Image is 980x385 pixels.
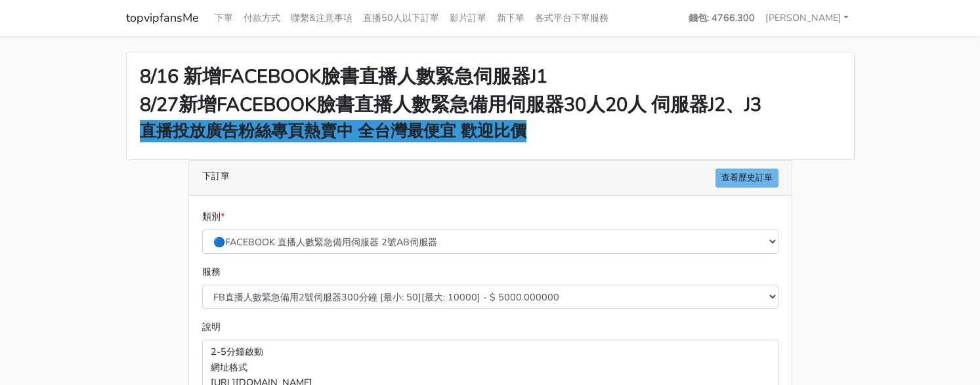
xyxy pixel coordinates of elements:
strong: 直播投放廣告粉絲專頁熱賣中 全台灣最便宜 歡迎比價 [140,120,526,142]
a: [PERSON_NAME] [760,5,855,31]
strong: 8/16 新增FACEBOOK臉書直播人數緊急伺服器J1 [140,64,547,89]
a: 下單 [209,5,238,31]
a: 新下單 [492,5,530,31]
a: 查看歷史訂單 [715,169,778,188]
a: topvipfansMe [126,5,199,31]
label: 類別 [202,209,224,224]
strong: 8/27新增FACEBOOK臉書直播人數緊急備用伺服器30人20人 伺服器J2、J3 [140,92,761,117]
label: 服務 [202,264,221,279]
div: 下訂單 [189,161,792,196]
a: 錢包: 4766.300 [683,5,760,31]
a: 付款方式 [238,5,286,31]
label: 說明 [202,319,221,334]
a: 各式平台下單服務 [530,5,614,31]
a: 直播50人以下訂單 [358,5,444,31]
a: 聯繫&注意事項 [286,5,358,31]
strong: 錢包: 4766.300 [689,11,755,24]
a: 影片訂單 [444,5,492,31]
